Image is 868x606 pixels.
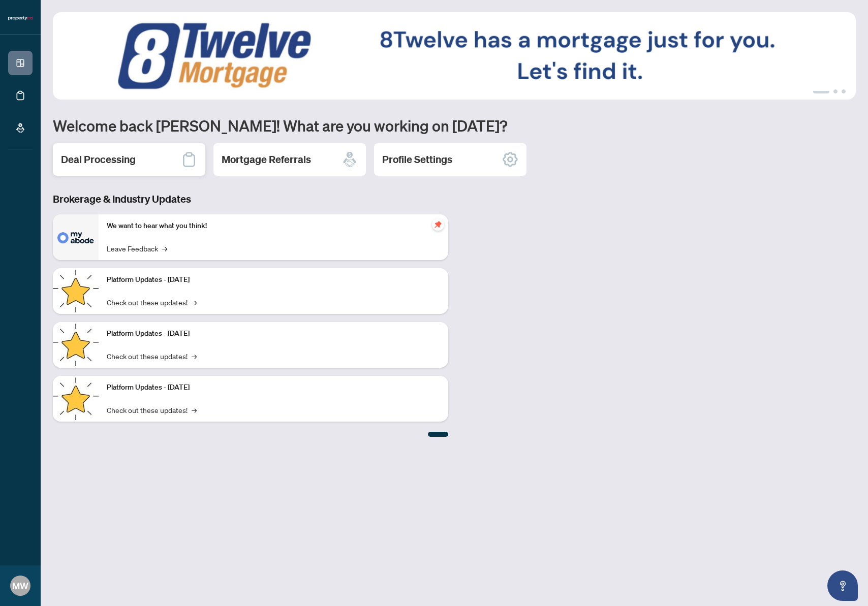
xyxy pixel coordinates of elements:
span: pushpin [432,218,444,231]
h2: Deal Processing [61,152,136,167]
img: logo [8,15,33,21]
p: We want to hear what you think! [107,220,440,232]
img: We want to hear what you think! [53,214,99,260]
button: Open asap [827,570,858,601]
a: Check out these updates!→ [107,350,197,362]
span: → [192,404,197,416]
h2: Profile Settings [382,152,452,167]
img: Slide 0 [53,12,856,100]
h1: Welcome back [PERSON_NAME]! What are you working on [DATE]? [53,116,856,135]
h2: Mortgage Referrals [222,152,311,167]
a: Check out these updates!→ [107,404,197,416]
button: 3 [842,89,846,93]
p: Platform Updates - [DATE] [107,274,440,285]
span: MW [12,579,28,593]
p: Platform Updates - [DATE] [107,382,440,393]
button: 1 [813,89,829,93]
img: Platform Updates - July 21, 2025 [53,268,99,314]
a: Check out these updates!→ [107,297,197,308]
a: Leave Feedback→ [107,243,167,254]
img: Platform Updates - June 23, 2025 [53,376,99,422]
button: 2 [833,89,838,93]
span: → [162,243,167,254]
img: Platform Updates - July 8, 2025 [53,322,99,368]
h3: Brokerage & Industry Updates [53,192,448,206]
span: → [192,297,197,308]
p: Platform Updates - [DATE] [107,328,440,339]
span: → [192,350,197,362]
